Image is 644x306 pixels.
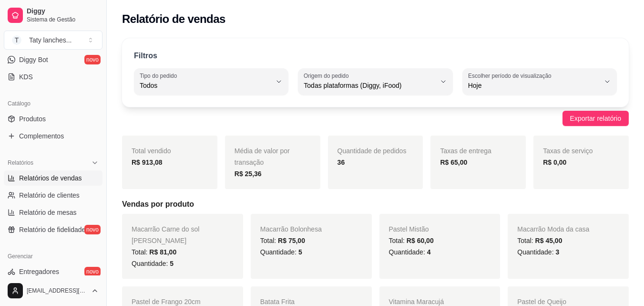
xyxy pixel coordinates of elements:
span: Quantidade de pedidos [337,147,407,155]
span: Pastel de Queijo [517,298,566,306]
a: Complementos [4,128,102,144]
span: Relatório de clientes [19,190,80,200]
a: KDS [4,69,102,84]
div: Catálogo [4,96,102,111]
strong: R$ 913,08 [132,158,163,166]
a: Produtos [4,111,102,127]
strong: R$ 25,36 [235,170,262,178]
span: Vitamina Maracujá [389,298,444,306]
span: Relatórios de vendas [19,173,82,183]
span: 5 [298,248,302,256]
span: [EMAIL_ADDRESS][DOMAIN_NAME] [27,287,87,295]
span: Hoje [468,81,600,90]
span: Diggy Bot [19,55,48,64]
span: Todos [140,81,271,90]
span: R$ 75,00 [278,237,305,244]
span: 4 [427,248,431,256]
span: Taxas de serviço [543,147,593,155]
span: Macarrão Bolonhesa [260,225,322,233]
p: Filtros [134,50,157,62]
strong: R$ 0,00 [543,158,566,166]
span: T [12,35,21,45]
a: Relatório de fidelidadenovo [4,222,102,237]
span: Quantidade: [260,248,302,256]
span: 5 [170,260,174,267]
span: Total: [517,237,562,244]
span: Complementos [19,131,64,141]
button: [EMAIL_ADDRESS][DOMAIN_NAME] [4,279,102,302]
span: Batata Frita [260,298,295,306]
span: Quantidade: [517,248,559,256]
span: Quantidade: [132,260,174,267]
div: Gerenciar [4,249,102,264]
span: Relatórios [8,159,33,167]
span: KDS [19,72,33,82]
span: Média de valor por transação [235,147,290,166]
span: Total: [260,237,305,244]
span: Pastel Mistão [389,225,429,233]
strong: R$ 65,00 [440,158,467,166]
label: Escolher período de visualização [468,72,554,80]
span: Quantidade: [389,248,431,256]
button: Tipo do pedidoTodos [134,68,288,95]
span: Produtos [19,114,46,124]
a: Relatório de mesas [4,205,102,220]
span: Relatório de mesas [19,208,77,217]
div: Taty lanches ... [29,35,72,45]
span: Todas plataformas (Diggy, iFood) [304,81,435,90]
a: Relatório de clientes [4,188,102,203]
button: Exportar relatório [562,111,629,126]
span: R$ 45,00 [535,237,562,244]
span: Diggy [27,7,99,16]
a: DiggySistema de Gestão [4,4,102,27]
span: Taxas de entrega [440,147,491,155]
span: Total vendido [132,147,171,155]
strong: 36 [337,158,345,166]
button: Select a team [4,31,102,50]
label: Origem do pedido [304,72,352,80]
span: R$ 60,00 [407,237,434,244]
span: Pastel de Frango 20cm [132,298,201,306]
span: 3 [555,248,559,256]
span: Total: [389,237,434,244]
span: R$ 81,00 [149,248,176,256]
a: Diggy Botnovo [4,52,102,67]
label: Tipo do pedido [140,72,180,80]
button: Escolher período de visualizaçãoHoje [462,68,617,95]
span: Macarrão Moda da casa [517,225,589,233]
span: Exportar relatório [570,113,621,124]
span: Macarrão Carne do sol [PERSON_NAME] [132,225,199,244]
span: Relatório de fidelidade [19,225,85,234]
button: Origem do pedidoTodas plataformas (Diggy, iFood) [298,68,452,95]
span: Entregadores [19,267,59,276]
span: Sistema de Gestão [27,16,99,23]
a: Entregadoresnovo [4,264,102,279]
h5: Vendas por produto [122,199,629,210]
a: Relatórios de vendas [4,170,102,186]
h2: Relatório de vendas [122,11,225,27]
span: Total: [132,248,176,256]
